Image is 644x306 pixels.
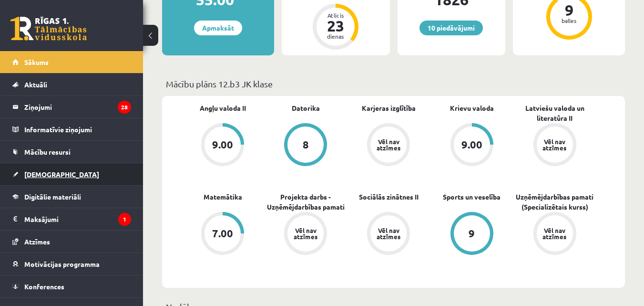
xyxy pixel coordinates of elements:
a: 9.00 [181,123,264,168]
span: Atzīmes [24,237,50,246]
div: Vēl nav atzīmes [375,138,402,151]
a: Aktuāli [12,74,131,95]
a: Apmaksāt [194,21,242,35]
div: 9 [555,2,583,18]
span: Mācību resursi [24,148,71,156]
a: Atzīmes [12,231,131,253]
a: Sociālās zinātnes II [359,192,419,202]
div: Vēl nav atzīmes [542,138,568,151]
a: Digitālie materiāli [12,186,131,208]
a: Uzņēmējdarbības pamati (Specializētais kurss) [513,192,596,212]
legend: Informatīvie ziņojumi [24,118,131,140]
div: Vēl nav atzīmes [542,227,568,240]
a: Vēl nav atzīmes [264,212,347,257]
div: dienas [321,33,350,39]
a: Vēl nav atzīmes [513,123,596,168]
span: Konferences [24,282,64,291]
div: Atlicis [321,12,350,18]
legend: Ziņojumi [24,96,131,118]
a: Vēl nav atzīmes [347,123,430,168]
div: 9 [469,228,475,239]
a: Latviešu valoda un literatūra II [513,103,596,123]
span: [DEMOGRAPHIC_DATA] [24,170,99,179]
p: Mācību plāns 12.b3 JK klase [166,77,621,90]
a: Krievu valoda [450,103,494,113]
a: Vēl nav atzīmes [347,212,430,257]
a: 8 [264,123,347,168]
a: 9 [430,212,513,257]
legend: Maksājumi [24,208,131,230]
a: 9.00 [430,123,513,168]
div: 9.00 [212,139,233,150]
a: Maksājumi1 [12,208,131,230]
a: Karjeras izglītība [362,103,416,113]
a: Informatīvie ziņojumi [12,118,131,140]
a: Sākums [12,51,131,73]
a: [DEMOGRAPHIC_DATA] [12,163,131,185]
div: 8 [303,139,309,150]
span: Motivācijas programma [24,260,100,268]
div: Vēl nav atzīmes [375,227,402,240]
a: Angļu valoda II [200,103,246,113]
div: 7.00 [212,228,233,239]
a: Rīgas 1. Tālmācības vidusskola [10,17,87,41]
div: 9.00 [461,139,482,150]
div: Vēl nav atzīmes [292,227,319,240]
i: 28 [118,101,131,114]
a: Motivācijas programma [12,253,131,275]
span: Digitālie materiāli [24,192,81,201]
i: 1 [118,213,131,226]
div: balles [555,18,583,23]
a: Vēl nav atzīmes [513,212,596,257]
a: Matemātika [204,192,242,202]
a: Datorika [292,103,320,113]
a: Mācību resursi [12,141,131,163]
a: Projekta darbs - Uzņēmējdarbības pamati [264,192,347,212]
span: Aktuāli [24,80,47,89]
a: Sports un veselība [443,192,501,202]
a: Ziņojumi28 [12,96,131,118]
div: 23 [321,18,350,33]
a: 10 piedāvājumi [419,21,483,35]
span: Sākums [24,58,49,66]
a: 7.00 [181,212,264,257]
a: Konferences [12,275,131,297]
